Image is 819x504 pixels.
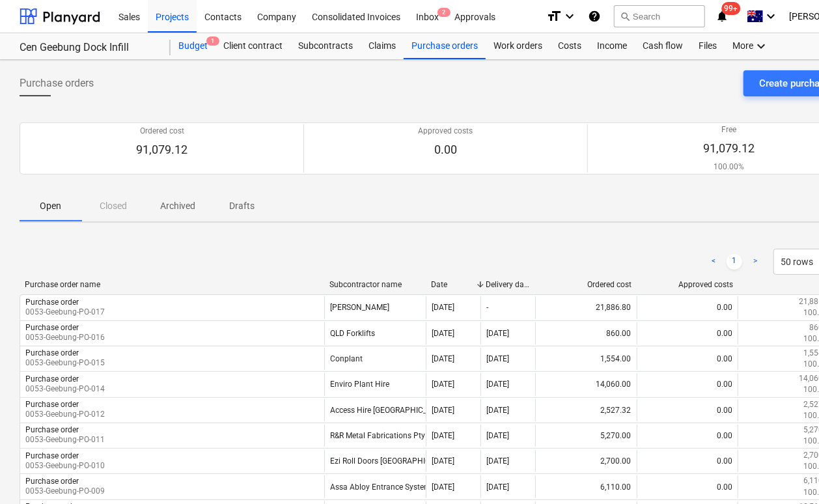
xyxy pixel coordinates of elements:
a: Files [691,33,725,59]
div: R&R Metal Fabrications Pty Ltd [324,425,426,447]
span: Purchase orders [20,76,94,91]
div: [DATE] [486,329,509,338]
div: Budget [171,33,215,59]
div: Purchase order [25,348,79,357]
div: Purchase order name [25,280,319,289]
i: format_size [546,8,562,24]
p: Drafts [227,199,258,213]
div: [DATE] [432,354,454,363]
div: Ezi Roll Doors [GEOGRAPHIC_DATA] [324,450,426,472]
div: [PERSON_NAME] [324,296,426,318]
div: Ordered cost [540,280,632,289]
div: 0.00 [637,450,738,472]
div: 2,700.00 [535,450,637,472]
p: Approved costs [418,126,473,137]
a: Previous page [706,254,721,270]
div: Subcontractor name [329,280,421,289]
div: 0.00 [637,399,738,421]
p: 91,079.12 [136,142,187,158]
div: Purchase order [25,451,79,460]
div: [DATE] [432,483,454,492]
div: [DATE] [486,483,509,492]
p: 0053-Geebung-PO-015 [25,357,105,369]
div: Purchase order [25,477,79,486]
div: Enviro Plant Hire [324,373,426,395]
a: Page 1 is your current page [727,254,742,270]
a: Costs [550,33,589,59]
div: [DATE] [432,431,454,440]
p: 100.00% [703,161,755,173]
div: 0.00 [637,296,738,318]
p: Ordered cost [136,126,187,137]
div: 0.00 [637,425,738,447]
p: 0053-Geebung-PO-014 [25,384,105,395]
div: Conplant [324,348,426,370]
div: 0.00 [637,475,738,497]
p: 0053-Geebung-PO-016 [25,332,105,343]
a: Work orders [486,33,550,59]
div: [DATE] [486,354,509,363]
div: More [725,33,777,59]
div: Purchase order [25,323,79,332]
i: keyboard_arrow_down [562,8,577,24]
span: 1 [206,36,219,46]
button: Search [614,5,705,27]
div: [DATE] [432,456,454,466]
div: Purchase order [25,425,79,434]
div: Date [431,280,475,289]
div: Delivery date [486,280,530,289]
div: Purchase order [25,374,79,384]
i: keyboard_arrow_down [753,38,769,54]
div: QLD Forklifts [324,322,426,344]
div: - [486,303,488,312]
div: Assa Abloy Entrance Systems - PDS [324,475,426,497]
a: Subcontracts [290,33,361,59]
div: [DATE] [432,380,454,389]
div: [DATE] [486,456,509,466]
div: Access Hire [GEOGRAPHIC_DATA] [324,399,426,421]
a: Claims [361,33,404,59]
div: 0.00 [637,373,738,395]
a: Budget1 [171,33,215,59]
p: 0053-Geebung-PO-009 [25,486,105,497]
div: [DATE] [432,329,454,338]
p: 0.00 [418,142,473,158]
div: 5,270.00 [535,425,637,447]
a: Client contract [215,33,290,59]
div: 860.00 [535,322,637,344]
div: 0.00 [637,348,738,370]
div: 1,554.00 [535,348,637,370]
a: Purchase orders [404,33,486,59]
div: [DATE] [486,380,509,389]
p: 0053-Geebung-PO-010 [25,460,105,471]
a: Cash flow [635,33,691,59]
span: 2 [437,8,451,17]
a: Next page [747,254,763,270]
div: [DATE] [432,303,454,312]
div: Cen Geebung Dock Infill [20,41,155,55]
p: 0053-Geebung-PO-012 [25,409,105,420]
div: [DATE] [486,406,509,415]
p: Archived [160,199,195,213]
div: [DATE] [432,406,454,415]
p: Free [703,124,755,135]
i: Knowledge base [588,8,601,24]
div: Approved costs [642,280,733,289]
div: [DATE] [486,431,509,440]
div: 6,110.00 [535,475,637,497]
p: 0053-Geebung-PO-011 [25,434,105,445]
p: 91,079.12 [703,141,755,156]
div: 14,060.00 [535,373,637,395]
div: Purchase order [25,298,79,307]
div: 0.00 [637,322,738,344]
div: 2,527.32 [535,399,637,421]
a: Income [589,33,635,59]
